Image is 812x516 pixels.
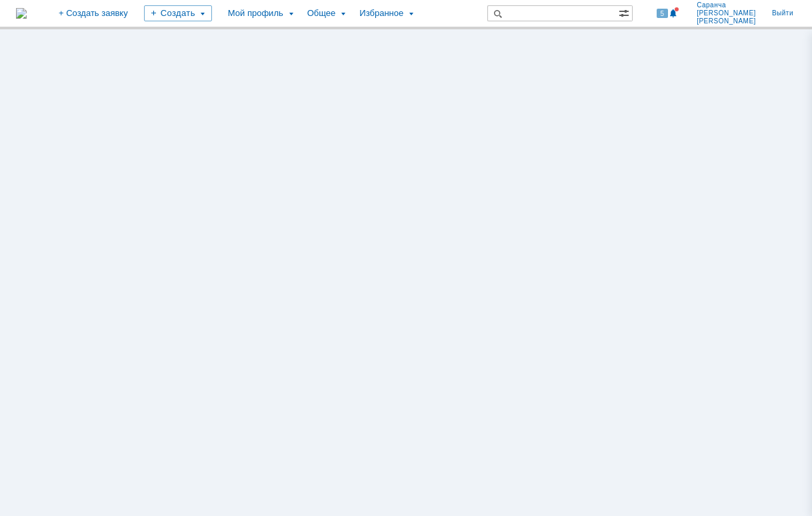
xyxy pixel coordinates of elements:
[697,17,756,25] span: [PERSON_NAME]
[144,5,212,21] div: Создать
[16,8,27,19] img: logo
[657,9,669,18] span: 5
[16,8,27,19] a: Перейти на домашнюю страницу
[619,6,632,19] span: Расширенный поиск
[697,1,756,9] span: Саранча
[697,9,756,17] span: [PERSON_NAME]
